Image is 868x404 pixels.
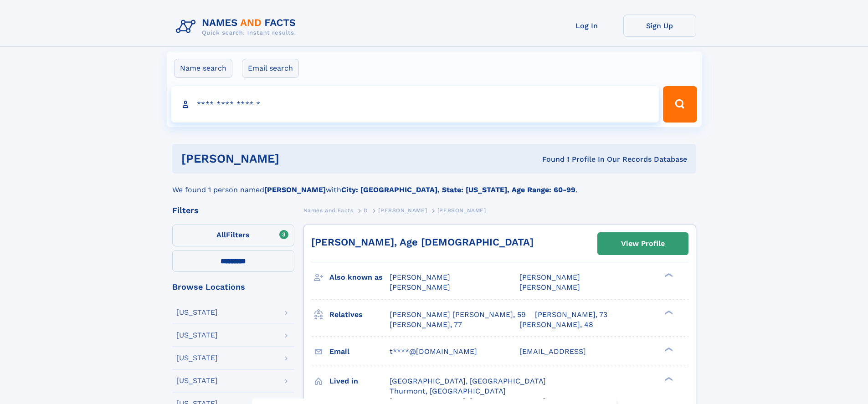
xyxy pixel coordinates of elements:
[176,332,218,339] div: [US_STATE]
[519,283,580,291] span: [PERSON_NAME]
[598,233,688,255] a: View Profile
[174,59,232,78] label: Name search
[171,86,659,123] input: search input
[663,346,673,352] div: ❯
[181,153,411,164] h1: [PERSON_NAME]
[329,373,390,389] h3: Lived in
[663,376,673,382] div: ❯
[341,185,575,194] b: City: [GEOGRAPHIC_DATA], State: [US_STATE], Age Range: 60-99
[172,174,696,195] div: We found 1 person named with .
[172,15,303,39] img: Logo Names and Facts
[264,185,326,194] b: [PERSON_NAME]
[519,347,586,356] span: [EMAIL_ADDRESS]
[663,86,697,123] button: Search Button
[172,225,294,246] label: Filters
[216,230,226,239] span: All
[390,387,506,395] span: Thurmont, [GEOGRAPHIC_DATA]
[364,207,368,214] span: D
[176,354,218,362] div: [US_STATE]
[390,320,462,330] a: [PERSON_NAME], 77
[242,59,299,78] label: Email search
[390,283,450,291] span: [PERSON_NAME]
[621,233,665,254] div: View Profile
[303,205,354,216] a: Names and Facts
[329,344,390,359] h3: Email
[176,309,218,316] div: [US_STATE]
[535,310,607,320] a: [PERSON_NAME], 73
[663,309,673,315] div: ❯
[172,283,294,291] div: Browse Locations
[623,15,696,37] a: Sign Up
[378,207,427,214] span: [PERSON_NAME]
[411,154,687,164] div: Found 1 Profile In Our Records Database
[172,206,294,215] div: Filters
[390,377,546,385] span: [GEOGRAPHIC_DATA], [GEOGRAPHIC_DATA]
[378,205,427,216] a: [PERSON_NAME]
[329,307,390,322] h3: Relatives
[663,272,673,278] div: ❯
[437,207,486,214] span: [PERSON_NAME]
[390,310,526,320] a: [PERSON_NAME] [PERSON_NAME], 59
[364,205,368,216] a: D
[329,270,390,285] h3: Also known as
[390,273,450,281] span: [PERSON_NAME]
[311,236,534,248] a: [PERSON_NAME], Age [DEMOGRAPHIC_DATA]
[519,320,593,330] a: [PERSON_NAME], 48
[550,15,623,37] a: Log In
[176,377,218,384] div: [US_STATE]
[519,273,580,281] span: [PERSON_NAME]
